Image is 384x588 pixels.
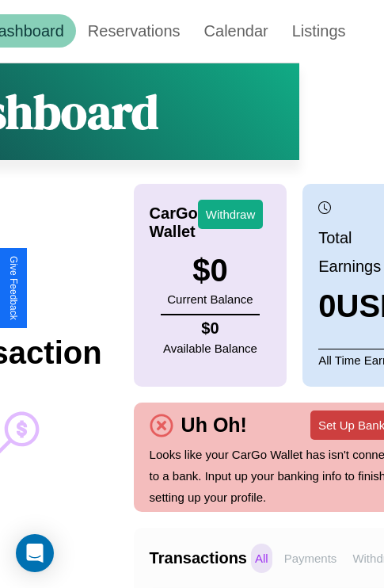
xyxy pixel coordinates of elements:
[8,256,19,320] div: Give Feedback
[150,204,198,241] h4: CarGo Wallet
[167,253,253,288] h3: $ 0
[76,14,192,48] a: Reservations
[251,544,272,573] p: All
[192,14,280,48] a: Calendar
[163,319,257,338] h4: $ 0
[150,549,247,567] h4: Transactions
[280,544,341,573] p: Payments
[280,14,358,48] a: Listings
[16,534,54,572] div: Open Intercom Messenger
[163,338,257,359] p: Available Balance
[198,200,264,229] button: Withdraw
[167,288,253,310] p: Current Balance
[173,414,255,437] h4: Uh Oh!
